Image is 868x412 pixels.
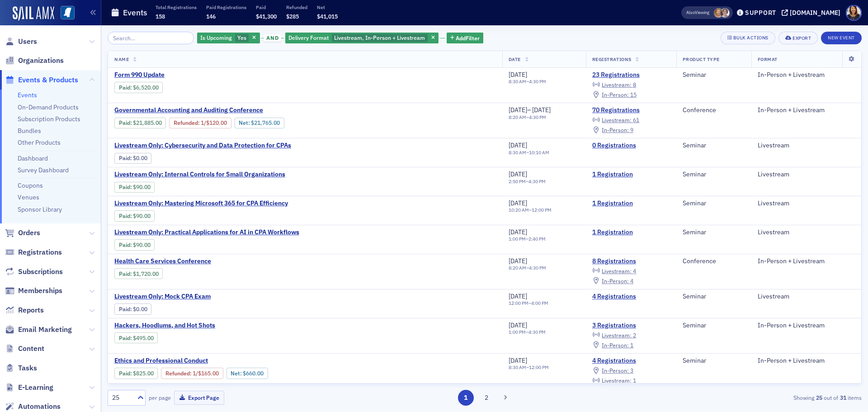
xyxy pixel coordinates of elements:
[206,4,246,10] p: Paid Registrations
[114,368,158,379] div: Paid: 4 - $82500
[509,236,546,242] div: –
[119,370,133,377] span: :
[18,247,62,257] span: Registrations
[683,106,745,114] div: Conference
[18,37,37,47] span: Users
[18,325,72,335] span: Email Marketing
[592,367,633,374] a: In-Person: 3
[5,75,78,85] a: Events & Products
[758,170,855,179] div: Livestream
[119,119,133,126] span: :
[149,393,171,402] label: per page
[630,91,637,98] span: 15
[592,228,670,237] a: 1 Registration
[528,329,546,335] time: 4:30 PM
[617,393,862,402] div: Showing out of items
[317,13,338,20] span: $41,015
[119,184,130,190] a: Paid
[133,370,154,377] span: $825.00
[114,293,266,301] a: Livestream Only: Mock CPA Exam
[114,82,163,93] div: Paid: 24 - $652000
[5,286,62,296] a: Memberships
[119,84,133,91] span: :
[114,106,266,114] span: Governmental Accounting and Auditing Conference
[114,332,158,343] div: Paid: 4 - $49500
[114,142,291,150] a: Livestream Only: Cybersecurity and Data Protection for CPAs
[18,56,64,66] span: Organizations
[683,142,745,150] div: Seminar
[509,78,526,85] time: 8:30 AM
[630,367,633,374] span: 3
[18,228,40,238] span: Orders
[119,155,133,161] span: :
[5,402,61,412] a: Automations
[758,56,778,62] span: Format
[18,138,61,147] a: Other Products
[61,6,75,20] img: SailAMX
[119,184,133,190] span: :
[509,329,546,335] div: –
[509,329,526,335] time: 1:00 PM
[529,364,549,370] time: 12:00 PM
[683,357,745,365] div: Seminar
[758,357,855,365] div: In-Person + Livestream
[119,84,130,91] a: Paid
[509,149,526,156] time: 8:30 AM
[602,367,629,374] span: In-Person :
[114,170,285,179] a: Livestream Only: Internal Controls for Small Organizations
[447,33,484,44] button: AddFilter
[528,178,546,185] time: 4:30 PM
[509,292,527,300] span: [DATE]
[226,368,268,379] div: Net: $66000
[18,363,37,373] span: Tasks
[683,170,745,179] div: Seminar
[509,106,551,114] div: –
[758,257,855,265] div: In-Person + Livestream
[821,33,862,41] a: New Event
[683,322,745,330] div: Seminar
[114,257,266,265] a: Health Care Services Conference
[478,390,494,406] button: 2
[231,370,243,377] span: Net :
[119,335,133,341] span: :
[200,34,232,41] span: Is Upcoming
[733,35,769,40] div: Bulk Actions
[509,79,546,85] div: –
[509,170,527,178] span: [DATE]
[114,71,266,79] span: Form 990 Update
[592,106,670,114] a: 70 Registrations
[18,166,69,174] a: Survey Dashboard
[119,270,133,277] span: :
[114,322,266,330] a: Hackers, Hoodlums, and Hot Shots
[793,36,811,41] div: Export
[165,370,190,377] a: Refunded
[509,114,526,120] time: 8:20 AM
[18,383,53,393] span: E-Learning
[18,193,39,201] a: Venues
[592,56,632,62] span: Registrations
[758,228,855,237] div: Livestream
[758,199,855,208] div: Livestream
[251,119,280,126] span: $21,765.00
[686,9,709,16] span: Viewing
[509,71,527,79] span: [DATE]
[602,116,632,123] span: Livestream :
[630,126,633,133] span: 9
[602,126,629,133] span: In-Person :
[108,32,194,44] input: Search…
[683,71,745,79] div: Seminar
[592,81,636,89] a: Livestream: 8
[456,34,480,42] span: Add Filter
[509,265,526,271] time: 8:20 AM
[509,321,527,329] span: [DATE]
[114,228,299,237] span: Livestream Only: Practical Applications for AI in CPA Workflows
[509,199,527,207] span: [DATE]
[509,236,526,242] time: 1:00 PM
[602,277,629,284] span: In-Person :
[5,325,72,335] a: Email Marketing
[206,13,216,20] span: 146
[5,267,63,277] a: Subscriptions
[133,270,159,277] span: $1,720.00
